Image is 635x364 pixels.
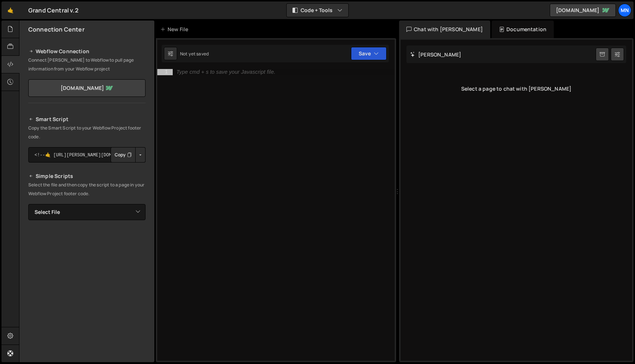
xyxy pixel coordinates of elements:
[28,79,146,97] a: [DOMAIN_NAME]
[28,56,146,73] p: Connect [PERSON_NAME] to Webflow to pull page information from your Webflow project
[399,21,490,38] div: Chat with [PERSON_NAME]
[1,1,19,19] a: 🤙
[406,74,626,103] div: Select a page to chat with [PERSON_NAME]
[160,26,191,33] div: New File
[111,147,136,163] button: Copy
[28,147,146,163] textarea: <!--🤙 [URL][PERSON_NAME][DOMAIN_NAME]> <script>document.addEventListener("DOMContentLoaded", func...
[28,181,146,198] p: Select the file and then copy the script to a page in your Webflow Project footer code.
[180,51,209,57] div: Not yet saved
[550,4,616,17] a: [DOMAIN_NAME]
[157,69,173,75] div: 1
[618,4,631,17] a: MN
[28,47,146,56] h2: Webflow Connection
[28,6,79,15] div: Grand Central v.2
[351,47,387,60] button: Save
[28,25,85,33] h2: Connection Center
[287,4,348,17] button: Code + Tools
[28,232,146,298] iframe: YouTube video player
[28,172,146,181] h2: Simple Scripts
[410,51,461,58] h2: [PERSON_NAME]
[111,147,146,163] div: Button group with nested dropdown
[176,69,275,75] div: Type cmd + s to save your Javascript file.
[28,115,146,124] h2: Smart Script
[492,21,554,38] div: Documentation
[28,124,146,141] p: Copy the Smart Script to your Webflow Project footer code.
